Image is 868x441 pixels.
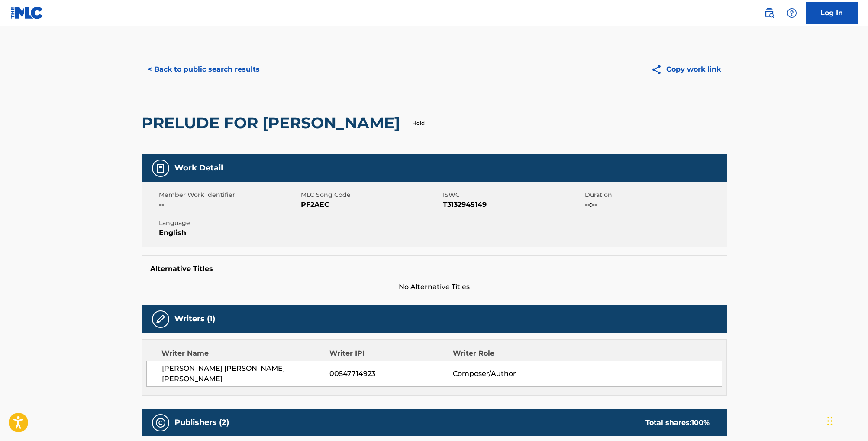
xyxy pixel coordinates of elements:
[412,119,425,127] p: Hold
[301,199,441,210] span: PF2AEC
[585,199,725,210] span: --:--
[159,199,299,210] span: --
[691,418,710,427] span: 100 %
[825,399,868,441] iframe: Chat Widget
[150,265,718,273] h5: Alternative Titles
[585,190,725,199] span: Duration
[645,418,710,428] div: Total shares:
[761,4,778,22] a: Public Search
[174,163,223,173] h5: Work Detail
[159,190,299,199] span: Member Work Identifier
[443,199,583,210] span: T3132945149
[329,369,452,379] span: 00547714923
[159,228,299,238] span: English
[645,59,727,80] button: Copy work link
[174,314,215,324] h5: Writers (1)
[453,369,565,379] span: Composer/Author
[162,363,330,384] span: [PERSON_NAME] [PERSON_NAME] [PERSON_NAME]
[443,190,583,199] span: ISWC
[806,2,858,24] a: Log In
[142,113,404,133] h2: PRELUDE FOR [PERSON_NAME]
[155,418,166,428] img: Publishers
[453,348,565,359] div: Writer Role
[764,8,774,18] img: search
[155,163,166,173] img: Work Detail
[142,282,727,292] span: No Alternative Titles
[142,59,266,80] button: < Back to public search results
[787,8,797,18] img: help
[827,408,833,434] div: Drag
[161,348,330,359] div: Writer Name
[155,314,166,324] img: Writers
[783,4,800,22] div: Help
[329,348,453,359] div: Writer IPI
[301,190,441,199] span: MLC Song Code
[10,7,44,19] img: MLC Logo
[174,418,229,428] h5: Publishers (2)
[159,219,299,228] span: Language
[651,64,666,75] img: Copy work link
